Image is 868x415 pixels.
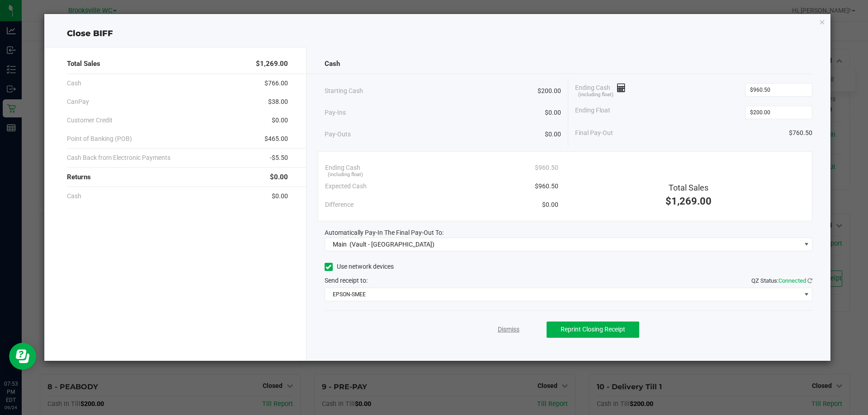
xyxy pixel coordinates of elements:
[272,191,288,201] span: $0.00
[665,196,712,207] span: $1,269.00
[538,86,561,96] span: $200.00
[575,106,610,119] span: Ending Float
[325,163,360,173] span: Ending Cash
[268,97,288,107] span: $38.00
[67,97,89,107] span: CanPay
[264,79,288,88] span: $766.00
[325,130,351,139] span: Pay-Outs
[778,277,806,284] span: Connected
[325,200,354,210] span: Difference
[751,277,812,284] span: QZ Status:
[349,241,434,248] span: (Vault - [GEOGRAPHIC_DATA])
[325,86,363,96] span: Starting Cash
[542,200,558,210] span: $0.00
[333,241,347,248] span: Main
[325,229,443,236] span: Automatically Pay-In The Final Pay-Out To:
[575,128,613,138] span: Final Pay-Out
[669,183,708,192] span: Total Sales
[67,168,288,187] div: Returns
[44,28,831,40] div: Close BIFF
[328,171,363,179] span: (including float)
[270,172,288,182] span: $0.00
[67,59,100,69] span: Total Sales
[67,79,81,88] span: Cash
[575,83,626,97] span: Ending Cash
[67,134,132,144] span: Point of Banking (POB)
[67,191,81,201] span: Cash
[325,182,367,191] span: Expected Cash
[789,128,812,138] span: $760.50
[498,325,519,334] a: Dismiss
[264,134,288,144] span: $465.00
[535,163,558,173] span: $960.50
[325,59,340,69] span: Cash
[270,153,288,163] span: -$5.50
[67,153,170,163] span: Cash Back from Electronic Payments
[256,59,288,69] span: $1,269.00
[325,108,346,117] span: Pay-Ins
[9,343,36,370] iframe: Resource center
[547,322,639,338] button: Reprint Closing Receipt
[545,108,561,117] span: $0.00
[578,91,613,99] span: (including float)
[561,326,625,333] span: Reprint Closing Receipt
[545,130,561,139] span: $0.00
[67,116,113,125] span: Customer Credit
[325,288,801,301] span: EPSON-SMEE
[325,277,368,284] span: Send receipt to:
[325,262,394,271] label: Use network devices
[272,116,288,125] span: $0.00
[535,182,558,191] span: $960.50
